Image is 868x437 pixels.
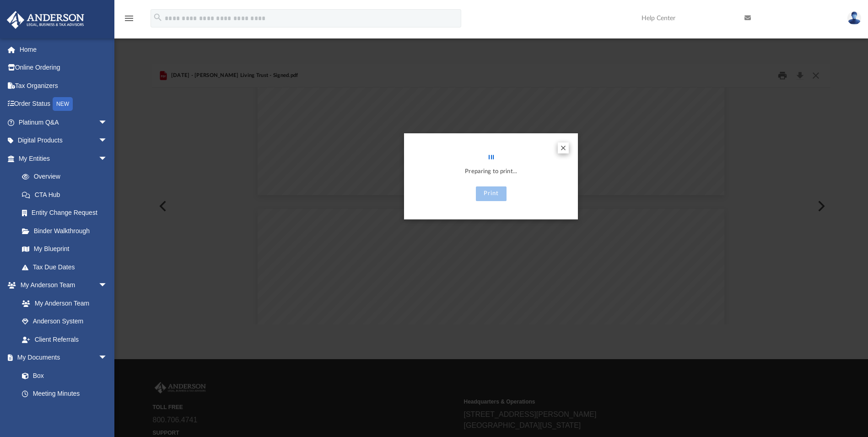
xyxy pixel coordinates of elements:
[6,113,121,131] a: Platinum Q&Aarrow_drop_down
[13,186,121,204] a: CTA Hub
[476,186,507,201] button: Print
[98,113,117,132] span: arrow_drop_down
[13,258,121,276] a: Tax Due Dates
[98,276,117,295] span: arrow_drop_down
[53,97,73,111] div: NEW
[6,131,121,150] a: Digital Productsarrow_drop_down
[13,403,112,421] a: Forms Library
[98,149,117,168] span: arrow_drop_down
[98,131,117,150] span: arrow_drop_down
[13,240,117,258] a: My Blueprint
[153,12,163,22] i: search
[13,385,117,403] a: Meeting Minutes
[124,17,135,24] a: menu
[6,40,121,59] a: Home
[6,59,121,77] a: Online Ordering
[152,64,830,324] div: Preview
[6,276,117,295] a: My Anderson Teamarrow_drop_down
[6,149,121,168] a: My Entitiesarrow_drop_down
[13,366,112,385] a: Box
[6,95,121,114] a: Order StatusNEW
[13,330,117,349] a: Client Referrals
[13,222,121,240] a: Binder Walkthrough
[13,204,121,222] a: Entity Change Request
[124,13,135,24] i: menu
[6,349,117,367] a: My Documentsarrow_drop_down
[6,76,121,95] a: Tax Organizers
[13,168,121,186] a: Overview
[413,167,569,177] p: Preparing to print...
[847,11,861,25] img: User Pic
[13,294,112,312] a: My Anderson Team
[13,312,117,331] a: Anderson System
[4,11,87,29] img: Anderson Advisors Platinum Portal
[98,349,117,367] span: arrow_drop_down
